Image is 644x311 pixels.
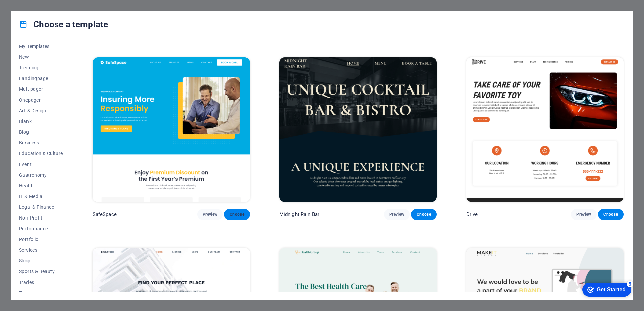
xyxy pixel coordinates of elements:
[19,52,63,62] button: New
[19,180,63,191] button: Health
[19,223,63,234] button: Performance
[74,40,113,44] div: Keywords by Traffic
[19,116,63,127] button: Blank
[19,162,63,167] span: Event
[279,211,319,218] p: Midnight Rain Bar
[19,212,63,223] button: Non-Profit
[19,172,63,178] span: Gastronomy
[19,76,63,81] span: Landingpage
[18,39,23,44] img: tab_domain_overview_orange.svg
[19,215,63,221] span: Non-Profit
[19,170,63,180] button: Gastronomy
[598,209,624,220] button: Choose
[19,159,63,170] button: Event
[466,211,478,218] p: Drive
[224,209,250,220] button: Choose
[19,183,63,188] span: Health
[384,209,410,220] button: Preview
[576,212,591,217] span: Preview
[19,97,63,103] span: Onepager
[19,62,63,73] button: Trending
[19,11,33,16] div: v 4.0.25
[19,269,63,274] span: Sports & Beauty
[50,1,56,8] div: 5
[19,41,63,52] button: My Templates
[19,140,63,145] span: Business
[19,237,63,242] span: Portfolio
[19,258,63,263] span: Shop
[19,290,63,296] span: Travel
[416,212,431,217] span: Choose
[19,127,63,137] button: Blog
[19,255,63,266] button: Shop
[603,212,618,217] span: Choose
[93,211,117,218] p: SafeSpace
[67,39,72,44] img: tab_keywords_by_traffic_grey.svg
[17,17,74,23] div: Domain: [DOMAIN_NAME]
[93,57,250,202] img: SafeSpace
[411,209,436,220] button: Choose
[19,288,63,298] button: Travel
[11,11,16,16] img: logo_orange.svg
[19,129,63,135] span: Blog
[571,209,596,220] button: Preview
[19,137,63,148] button: Business
[19,44,63,49] span: My Templates
[19,247,63,253] span: Services
[19,277,63,288] button: Trades
[389,212,404,217] span: Preview
[466,57,624,202] img: Drive
[25,40,60,44] div: Domain Overview
[19,148,63,159] button: Education & Culture
[19,105,63,116] button: Art & Design
[19,204,63,210] span: Legal & Finance
[19,108,63,113] span: Art & Design
[19,234,63,245] button: Portfolio
[19,191,63,202] button: IT & Media
[19,65,63,70] span: Trending
[20,7,49,13] div: Get Started
[279,57,437,202] img: Midnight Rain Bar
[19,202,63,212] button: Legal & Finance
[19,226,63,231] span: Performance
[197,209,223,220] button: Preview
[19,119,63,124] span: Blank
[19,151,63,156] span: Education & Culture
[19,86,63,92] span: Multipager
[5,3,54,17] div: Get Started 5 items remaining, 0% complete
[19,54,63,60] span: New
[19,95,63,105] button: Onepager
[19,84,63,95] button: Multipager
[19,194,63,199] span: IT & Media
[229,212,244,217] span: Choose
[19,73,63,84] button: Landingpage
[19,19,108,30] h4: Choose a template
[19,245,63,255] button: Services
[19,279,63,285] span: Trades
[203,212,217,217] span: Preview
[11,17,16,23] img: website_grey.svg
[19,266,63,277] button: Sports & Beauty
